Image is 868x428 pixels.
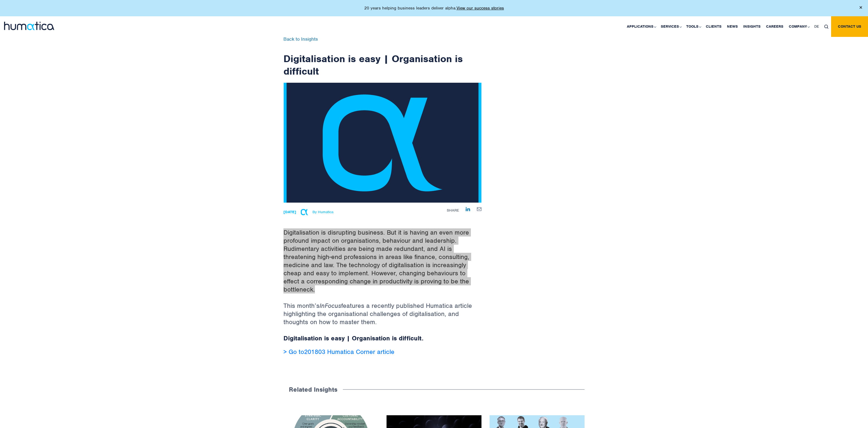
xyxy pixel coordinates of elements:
[283,203,481,302] p: Digitalisation is disrupting business. But it is having an even more profound impact on organisat...
[786,16,812,37] a: Company
[684,16,703,37] a: Tools
[283,380,343,399] h3: Related Insights
[364,5,504,11] p: 20 years helping business leaders deliver alpha.
[447,208,459,213] span: Share
[624,16,658,37] a: Applications
[812,16,822,37] a: DE
[283,348,304,356] a: > Go to
[477,207,481,211] a: Share by E-Mail
[320,302,341,310] em: InFocus
[283,210,296,214] strong: [DATE]
[466,207,470,211] img: Share on LinkedIn
[724,16,741,37] a: News
[283,37,481,77] h1: Digitalisation is easy | Organisation is difficult
[283,36,318,42] a: Back to Insights
[658,16,684,37] a: Services
[741,16,763,37] a: Insights
[283,302,481,334] p: This month’s features a recently published Humatica article highlighting the organisational chall...
[4,22,54,30] img: logo
[312,210,333,214] span: By Humatica
[814,24,819,29] span: DE
[377,348,394,356] a: article
[457,5,504,11] a: View our success stories
[283,334,423,342] strong: Digitalisation is easy | Organisation is difficult.
[831,16,868,37] a: Contact us
[824,25,828,29] img: search_icon
[283,83,481,203] img: ndetails
[763,16,786,37] a: Careers
[477,207,481,211] img: mailby
[703,16,724,37] a: Clients
[299,207,310,218] img: Michael Hillington
[304,348,375,356] a: 201803 Humatica Corner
